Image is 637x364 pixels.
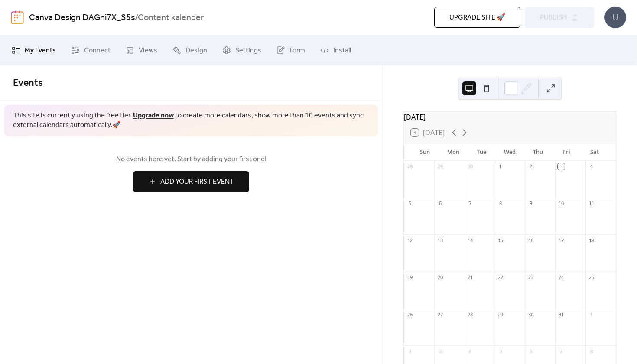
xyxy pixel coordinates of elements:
[558,237,564,244] div: 17
[497,348,504,354] div: 5
[524,143,552,161] div: Thu
[439,143,467,161] div: Mon
[497,200,504,207] div: 8
[467,348,474,354] div: 4
[558,348,564,354] div: 7
[139,45,157,56] span: Views
[497,237,504,244] div: 15
[467,163,474,170] div: 30
[467,311,474,318] div: 28
[314,39,357,62] a: Install
[160,177,234,187] span: Add Your First Event
[558,163,564,170] div: 3
[404,112,616,122] div: [DATE]
[467,274,474,281] div: 21
[552,143,580,161] div: Fri
[289,45,305,56] span: Form
[270,39,312,62] a: Form
[437,163,443,170] div: 29
[185,45,207,56] span: Design
[558,200,564,207] div: 10
[235,45,261,56] span: Settings
[437,311,443,318] div: 27
[437,348,443,354] div: 3
[558,274,564,281] div: 24
[13,111,369,130] span: This site is currently using the free tier. to create more calendars, show more than 10 events an...
[588,311,595,318] div: 1
[527,200,534,207] div: 9
[84,45,110,56] span: Connect
[65,39,117,62] a: Connect
[588,348,595,354] div: 8
[527,237,534,244] div: 16
[581,143,609,161] div: Sat
[216,39,268,62] a: Settings
[497,274,504,281] div: 22
[133,109,174,122] a: Upgrade now
[449,13,505,23] span: Upgrade site 🚀
[13,154,369,165] span: No events here yet. Start by adding your first one!
[406,348,413,354] div: 2
[406,311,413,318] div: 26
[138,10,204,26] b: Content kalender
[437,200,443,207] div: 6
[497,311,504,318] div: 29
[133,171,249,192] button: Add Your First Event
[527,274,534,281] div: 23
[13,171,369,192] a: Add Your First Event
[406,200,413,207] div: 5
[604,6,626,28] div: U
[434,7,520,28] button: Upgrade site 🚀
[411,143,439,161] div: Sun
[333,45,351,56] span: Install
[437,237,443,244] div: 13
[406,237,413,244] div: 12
[588,200,595,207] div: 11
[437,274,443,281] div: 20
[527,163,534,170] div: 2
[406,274,413,281] div: 19
[588,163,595,170] div: 4
[467,237,474,244] div: 14
[588,237,595,244] div: 18
[406,163,413,170] div: 28
[496,143,524,161] div: Wed
[588,274,595,281] div: 25
[527,348,534,354] div: 6
[11,10,24,24] img: logo
[467,200,474,207] div: 7
[468,143,496,161] div: Tue
[25,45,56,56] span: My Events
[119,39,164,62] a: Views
[166,39,214,62] a: Design
[5,39,62,62] a: My Events
[497,163,504,170] div: 1
[135,10,138,26] b: /
[527,311,534,318] div: 30
[558,311,564,318] div: 31
[29,10,135,26] a: Canva Design DAGhi7X_S5s
[13,74,43,93] span: Events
